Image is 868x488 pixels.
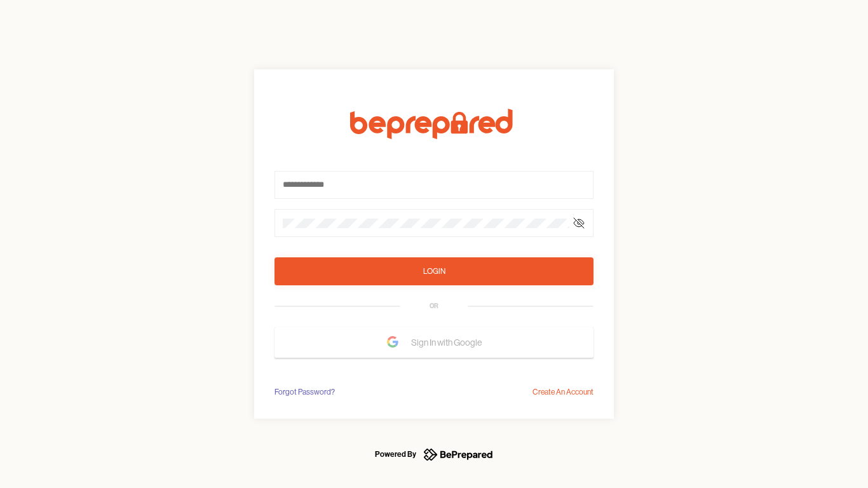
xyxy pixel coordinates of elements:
div: Powered By [375,447,416,462]
button: Login [275,257,593,285]
div: Login [423,265,445,278]
div: OR [430,301,438,311]
div: Create An Account [532,386,593,398]
button: Sign In with Google [275,327,593,358]
div: Forgot Password? [275,386,335,398]
span: Sign In with Google [411,331,488,354]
